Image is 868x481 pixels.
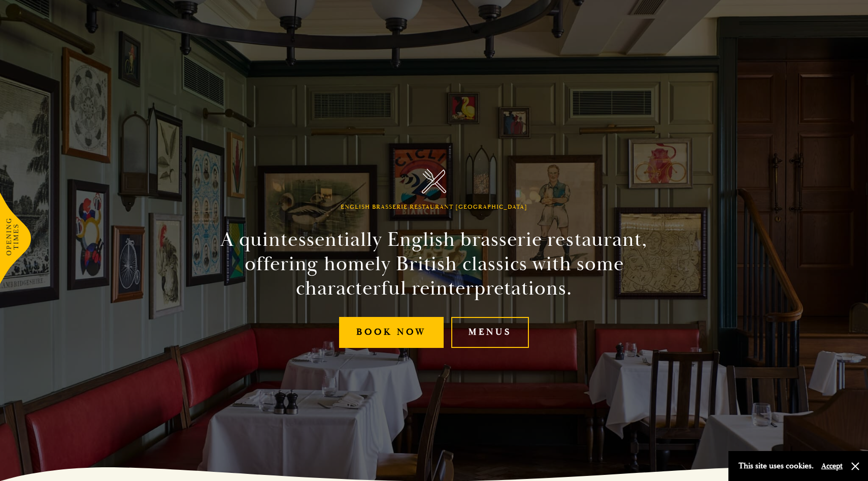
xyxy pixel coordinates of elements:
[422,169,447,194] img: Parker's Tavern Brasserie Cambridge
[821,461,843,471] button: Accept
[339,317,444,348] a: Book Now
[341,204,527,211] h1: English Brasserie Restaurant [GEOGRAPHIC_DATA]
[739,459,814,473] p: This site uses cookies.
[203,228,665,301] h2: A quintessentially English brasserie restaurant, offering homely British classics with some chara...
[451,317,529,348] a: Menus
[850,461,860,471] button: Close and accept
